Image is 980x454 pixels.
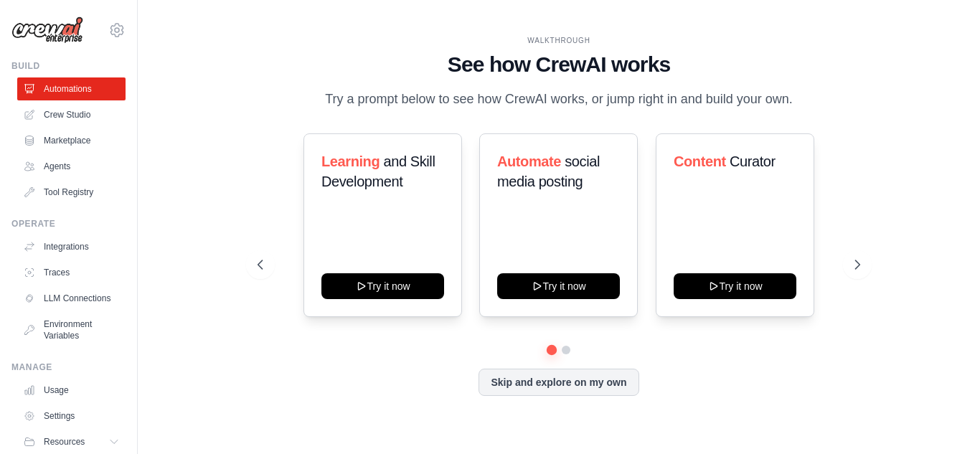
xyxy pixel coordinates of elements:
a: Automations [17,77,126,100]
a: Marketplace [17,129,126,152]
span: and Skill Development [321,153,435,189]
button: Skip and explore on my own [479,369,639,396]
a: Environment Variables [17,313,126,347]
h1: See how CrewAI works [258,52,860,77]
a: Usage [17,379,126,402]
button: Resources [17,430,126,453]
button: Try it now [674,273,796,299]
button: Try it now [497,273,620,299]
span: social media posting [497,153,600,189]
a: Traces [17,261,126,284]
div: Manage [11,361,126,373]
span: Automate [497,153,561,169]
span: Curator [730,153,776,169]
div: WALKTHROUGH [258,35,860,46]
a: Settings [17,405,126,427]
img: Logo [11,16,83,44]
p: Try a prompt below to see how CrewAI works, or jump right in and build your own. [318,89,800,110]
a: Crew Studio [17,103,126,126]
a: LLM Connections [17,287,126,310]
a: Integrations [17,235,126,258]
span: Resources [44,436,85,448]
div: Operate [11,218,126,230]
a: Tool Registry [17,181,126,204]
div: Build [11,60,126,72]
a: Agents [17,155,126,178]
span: Learning [321,153,380,169]
span: Content [674,153,726,169]
button: Try it now [321,273,444,299]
